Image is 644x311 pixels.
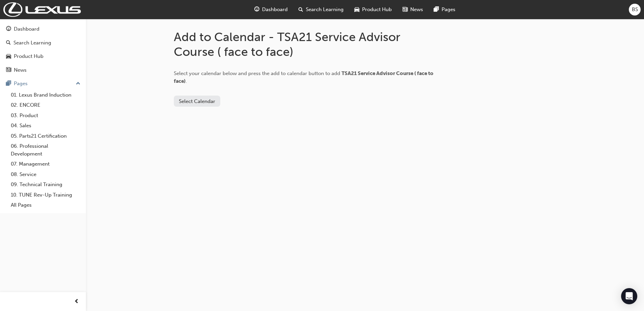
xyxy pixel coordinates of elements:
a: News [3,64,83,76]
button: Pages [3,77,83,90]
a: Product Hub [3,50,83,63]
a: 04. Sales [8,120,83,131]
span: search-icon [298,5,303,14]
span: Pages [442,6,455,13]
a: 02. ENCORE [8,100,83,110]
span: BS [632,6,638,13]
a: Search Learning [3,37,83,49]
div: Product Hub [14,53,43,60]
a: Dashboard [3,23,83,35]
a: guage-iconDashboard [249,3,293,16]
span: car-icon [6,54,11,60]
span: news-icon [6,67,11,73]
span: guage-icon [6,26,11,32]
div: Dashboard [14,25,39,33]
span: Dashboard [262,6,288,13]
span: pages-icon [6,81,11,87]
a: search-iconSearch Learning [293,3,349,16]
a: car-iconProduct Hub [349,3,397,16]
span: prev-icon [74,298,79,306]
span: News [410,6,423,13]
a: 01. Lexus Brand Induction [8,90,83,100]
span: news-icon [402,5,408,14]
span: Product Hub [362,6,392,13]
span: guage-icon [254,5,259,14]
a: 07. Management [8,159,83,169]
a: news-iconNews [397,3,428,16]
span: search-icon [6,40,11,46]
a: 09. Technical Training [8,179,83,190]
span: car-icon [354,5,359,14]
span: Search Learning [306,6,344,13]
button: Select Calendar [174,96,220,107]
div: Pages [14,80,28,88]
a: pages-iconPages [428,3,461,16]
h1: Add to Calendar - TSA21 Service Advisor Course ( face to face) [174,30,443,59]
span: Select your calendar below and press the add to calendar button to add . [174,70,433,84]
a: 03. Product [8,110,83,121]
a: 05. Parts21 Certification [8,131,83,141]
div: News [14,66,27,74]
a: 06. Professional Development [8,141,83,159]
button: BS [629,4,641,15]
span: pages-icon [434,5,439,14]
img: Trak [3,2,81,17]
span: up-icon [76,79,80,88]
a: All Pages [8,200,83,210]
span: TSA21 Service Advisor Course ( face to face) [174,70,433,84]
button: DashboardSearch LearningProduct HubNews [3,22,83,77]
div: Search Learning [13,39,51,47]
a: 10. TUNE Rev-Up Training [8,190,83,200]
a: 08. Service [8,169,83,180]
div: Open Intercom Messenger [621,288,637,304]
